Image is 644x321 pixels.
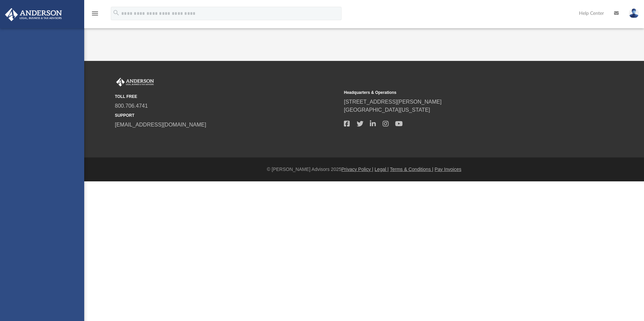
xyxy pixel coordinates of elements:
a: 800.706.4741 [115,103,148,109]
a: Pay Invoices [434,167,461,172]
img: User Pic [629,8,639,18]
small: TOLL FREE [115,94,339,100]
div: © [PERSON_NAME] Advisors 2025 [84,166,644,173]
small: Headquarters & Operations [344,90,568,96]
a: Legal | [375,167,389,172]
small: SUPPORT [115,112,339,118]
a: [GEOGRAPHIC_DATA][US_STATE] [344,107,430,113]
i: search [112,9,120,16]
a: Privacy Policy | [342,167,374,172]
a: [EMAIL_ADDRESS][DOMAIN_NAME] [115,122,206,128]
a: Terms & Conditions | [390,167,433,172]
a: [STREET_ADDRESS][PERSON_NAME] [344,99,442,105]
img: Anderson Advisors Platinum Portal [3,8,64,21]
a: menu [91,13,99,17]
i: menu [91,9,99,17]
img: Anderson Advisors Platinum Portal [115,78,155,86]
